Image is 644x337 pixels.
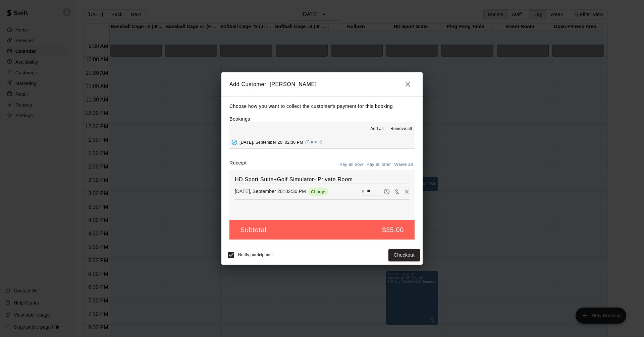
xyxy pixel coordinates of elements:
label: Receipt [229,159,247,170]
span: Remove all [390,126,412,132]
h6: HD Sport Suite+Golf Simulator- Private Room [235,175,409,184]
button: Added - Collect Payment[DATE], September 20: 02:30 PM(Current) [229,136,415,148]
p: $ [362,188,364,195]
button: Checkout [388,249,420,261]
button: Remove [402,187,412,197]
span: Add all [370,126,384,132]
button: Pay all now [338,159,365,170]
button: Added - Collect Payment [229,137,239,147]
p: [DATE], September 20: 02:30 PM [235,188,306,195]
span: Notify participants [238,253,273,258]
span: [DATE], September 20: 02:30 PM [239,140,303,144]
button: Waive all [392,159,415,170]
button: Remove all [388,124,415,134]
button: Pay all later [365,159,393,170]
h5: Subtotal [240,225,266,234]
button: Add all [366,124,388,134]
span: (Current) [305,140,323,144]
span: Pay later [382,188,392,194]
p: Choose how you want to collect the customer's payment for this booking [229,102,415,111]
h5: $35.00 [382,225,404,234]
label: Bookings [229,116,250,122]
span: Waive payment [392,188,402,194]
span: Charge [308,189,328,194]
h2: Add Customer: [PERSON_NAME] [221,72,423,96]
